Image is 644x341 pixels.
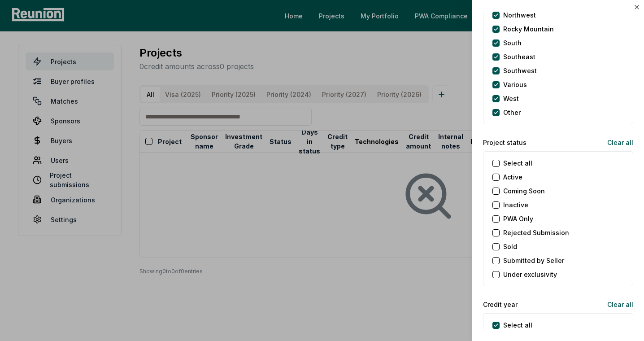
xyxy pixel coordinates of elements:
[503,94,519,103] label: West
[503,200,528,210] label: Inactive
[503,158,532,168] label: Select all
[503,38,522,48] label: South
[600,295,633,313] button: Clear all
[503,172,522,182] label: Active
[503,80,527,89] label: Various
[483,138,527,147] label: Project status
[503,256,564,265] label: Submitted by Seller
[503,186,545,196] label: Coming Soon
[483,300,518,309] label: Credit year
[503,52,535,61] label: Southeast
[503,24,554,34] label: Rocky Mountain
[503,66,537,75] label: Southwest
[503,214,533,223] label: PWA Only
[600,133,633,151] button: Clear all
[503,10,536,20] label: Northwest
[503,108,521,117] label: Other
[503,228,569,237] label: Rejected Submission
[503,242,517,251] label: Sold
[503,320,532,330] label: Select all
[503,270,557,279] label: Under exclusivity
